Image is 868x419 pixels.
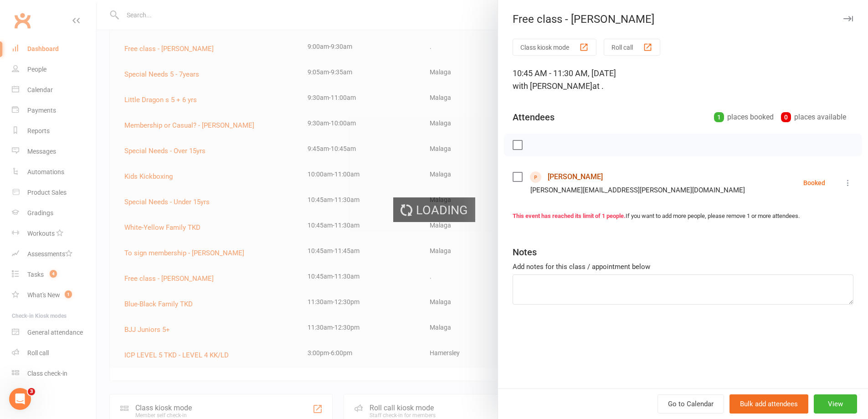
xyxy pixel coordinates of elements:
div: Free class - [PERSON_NAME] [498,13,868,26]
div: 1 [714,112,724,122]
iframe: Intercom live chat [9,388,31,410]
div: places booked [714,111,774,124]
button: Bulk add attendees [729,394,808,414]
strong: This event has reached its limit of 1 people. [513,212,626,219]
a: [PERSON_NAME] [548,170,603,184]
a: Go to Calendar [657,394,724,414]
div: places available [781,111,846,124]
button: Roll call [604,39,660,56]
span: with [PERSON_NAME] [513,81,592,91]
div: 10:45 AM - 11:30 AM, [DATE] [513,67,853,93]
div: 0 [781,112,791,122]
span: 3 [28,388,35,395]
div: Notes [513,246,537,259]
div: Add notes for this class / appointment below [513,261,853,272]
span: at . [592,81,604,91]
button: Class kiosk mode [513,39,596,56]
div: [PERSON_NAME][EMAIL_ADDRESS][PERSON_NAME][DOMAIN_NAME] [530,184,745,196]
div: If you want to add more people, please remove 1 or more attendees. [513,212,853,221]
div: Attendees [513,111,555,124]
button: View [814,394,857,414]
div: Booked [803,180,825,186]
